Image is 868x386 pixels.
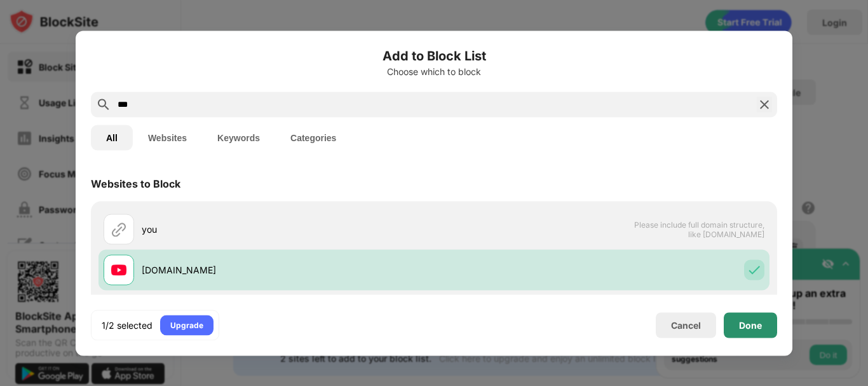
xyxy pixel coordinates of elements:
[170,319,203,331] div: Upgrade
[96,97,111,112] img: search.svg
[671,320,701,331] div: Cancel
[91,177,180,190] div: Websites to Block
[91,66,777,76] div: Choose which to block
[757,97,772,112] img: search-close
[111,221,126,237] img: url.svg
[275,125,351,150] button: Categories
[142,263,434,277] div: [DOMAIN_NAME]
[739,320,762,330] div: Done
[634,219,764,238] span: Please include full domain structure, like [DOMAIN_NAME]
[91,125,133,150] button: All
[91,46,777,65] h6: Add to Block List
[142,223,434,236] div: you
[111,262,126,277] img: favicons
[102,319,153,331] div: 1/2 selected
[133,125,202,150] button: Websites
[202,125,275,150] button: Keywords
